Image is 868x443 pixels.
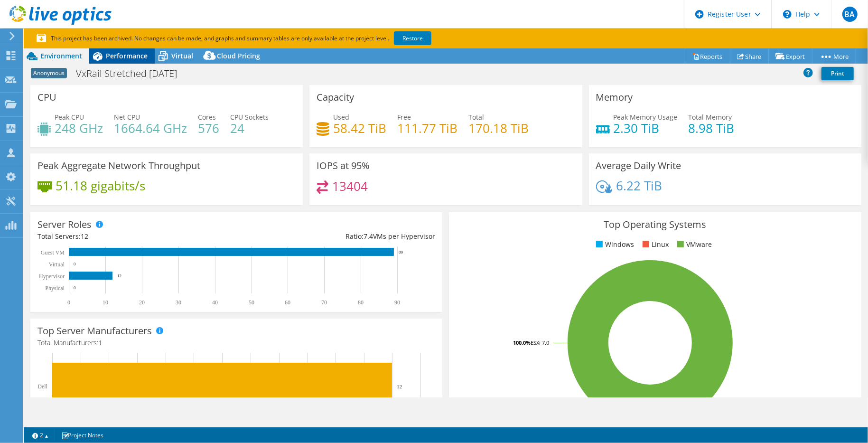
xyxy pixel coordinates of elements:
[37,326,152,336] h3: Top Server Manufacturers
[675,239,712,250] li: VMware
[358,299,364,306] text: 80
[81,232,88,241] span: 12
[397,384,402,389] text: 12
[317,92,354,103] h3: Capacity
[37,231,236,242] div: Total Servers:
[616,180,662,191] h4: 6.22 TiB
[397,113,411,122] span: Free
[249,299,254,306] text: 50
[67,299,70,306] text: 0
[230,113,269,122] span: CPU Sockets
[614,113,678,122] span: Peak Memory Usage
[730,49,769,64] a: Share
[317,160,370,171] h3: IOPS at 95%
[31,68,67,78] span: Anonymous
[614,123,678,133] h4: 2.30 TiB
[332,181,368,191] h4: 13404
[531,339,549,346] tspan: ESXi 7.0
[468,123,529,133] h4: 170.18 TiB
[26,429,55,441] a: 2
[842,7,858,22] span: BA
[37,92,56,103] h3: CPU
[37,383,47,390] text: Dell
[812,49,856,64] a: More
[37,160,200,171] h3: Peak Aggregate Network Throughput
[45,285,65,292] text: Physical
[40,51,82,60] span: Environment
[55,123,103,133] h4: 248 GHz
[106,51,148,60] span: Performance
[39,273,65,280] text: Hypervisor
[98,338,102,347] span: 1
[364,232,373,241] span: 7.4
[685,49,730,64] a: Reports
[594,239,634,250] li: Windows
[513,339,531,346] tspan: 100.0%
[37,219,92,230] h3: Server Roles
[236,231,435,242] div: Ratio: VMs per Hypervisor
[596,160,681,171] h3: Average Daily Write
[468,113,484,122] span: Total
[333,113,349,122] span: Used
[37,33,502,44] p: This project has been archived. No changes can be made, and graphs and summary tables are only av...
[56,180,145,191] h4: 51.18 gigabits/s
[768,49,812,64] a: Export
[394,31,431,45] a: Restore
[217,51,260,60] span: Cloud Pricing
[212,299,218,306] text: 40
[333,123,386,133] h4: 58.42 TiB
[397,123,457,133] h4: 111.77 TiB
[821,67,854,80] a: Print
[689,113,732,122] span: Total Memory
[783,10,792,19] svg: \n
[230,123,269,133] h4: 24
[176,299,181,306] text: 30
[103,299,108,306] text: 10
[640,239,669,250] li: Linux
[74,262,76,266] text: 0
[198,113,216,122] span: Cores
[596,92,633,103] h3: Memory
[49,261,65,268] text: Virtual
[198,123,219,133] h4: 576
[41,249,65,256] text: Guest VM
[114,113,140,122] span: Net CPU
[139,299,145,306] text: 20
[74,285,76,290] text: 0
[171,51,193,60] span: Virtual
[399,250,403,254] text: 89
[689,123,735,133] h4: 8.98 TiB
[321,299,327,306] text: 70
[117,273,121,278] text: 12
[72,68,192,79] h1: VxRail Stretched [DATE]
[55,113,84,122] span: Peak CPU
[114,123,187,133] h4: 1664.64 GHz
[55,429,110,441] a: Project Notes
[37,338,435,348] h4: Total Manufacturers:
[394,299,400,306] text: 90
[456,219,854,230] h3: Top Operating Systems
[285,299,290,306] text: 60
